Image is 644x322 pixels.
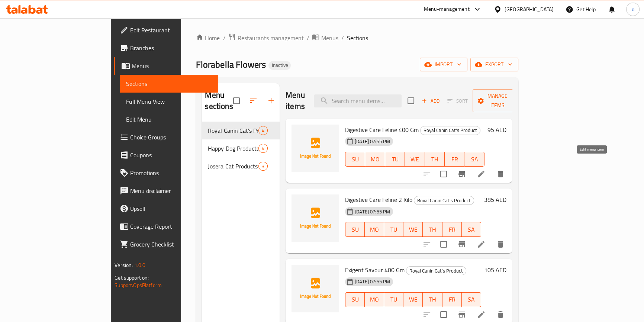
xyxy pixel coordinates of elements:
span: TH [428,154,442,165]
button: TU [384,222,403,237]
span: import [426,60,461,69]
span: SU [348,294,362,305]
h2: Menu sections [205,90,233,112]
a: Promotions [114,164,218,182]
button: delete [492,165,509,183]
div: Josera Cat Products3 [202,157,280,175]
span: Get support on: [115,273,149,283]
div: Happy Dog Products [208,144,258,153]
button: SA [462,222,481,237]
button: Manage items [473,89,522,112]
button: WE [403,222,423,237]
span: 4 [259,127,267,134]
a: Full Menu View [120,93,218,110]
span: Edit Restaurant [130,26,212,35]
span: Add [421,97,441,105]
button: MO [365,222,384,237]
span: Full Menu View [126,97,212,106]
div: Menu-management [424,5,470,14]
span: [DATE] 07:55 PM [352,278,393,285]
span: Coupons [130,151,212,160]
span: 4 [259,145,267,152]
span: TU [388,154,402,165]
span: Royal Canin Cat's Product [406,267,466,275]
div: Royal Canin Cat's Product [420,126,480,135]
button: Add [419,95,442,107]
nav: Menu sections [202,119,280,178]
button: Branch-specific-item [453,235,471,253]
span: Sort sections [244,92,262,110]
span: Sections [126,79,212,88]
span: [DATE] 07:55 PM [352,138,393,145]
span: Select section first [442,95,473,107]
div: Happy Dog Products4 [202,139,280,157]
span: Upsell [130,204,212,213]
span: Inactive [268,62,291,68]
span: Grocery Checklist [130,240,212,249]
span: [DATE] 07:55 PM [352,208,393,215]
div: Royal Canin Cat's Product [414,196,474,205]
li: / [341,33,344,42]
span: Select all sections [229,93,244,109]
span: Select to update [436,236,451,252]
span: Menus [132,61,212,70]
span: WE [406,224,420,235]
span: Branches [130,44,212,52]
span: SU [348,224,362,235]
button: MO [365,292,384,307]
a: Menu disclaimer [114,182,218,200]
span: WE [408,154,422,165]
h2: Menu items [286,90,305,112]
button: SA [462,292,481,307]
div: items [258,126,268,135]
input: search [314,94,402,107]
button: SA [464,152,484,167]
button: TU [385,152,405,167]
span: TH [426,294,439,305]
a: Edit Restaurant [114,21,218,39]
button: TH [425,152,445,167]
button: FR [445,152,464,167]
span: MO [368,224,381,235]
span: MO [368,294,381,305]
span: FR [448,154,461,165]
span: SU [348,154,362,165]
button: WE [405,152,425,167]
span: export [476,60,512,69]
span: TU [387,294,400,305]
span: o [631,5,634,13]
div: items [258,144,268,153]
button: MO [365,152,385,167]
div: Josera Cat Products [208,162,258,171]
span: FR [445,294,459,305]
a: Coupons [114,146,218,164]
img: Exigent Savour 400 Gm [292,265,339,312]
span: Royal Canin Cat's Product [414,196,474,205]
button: TH [423,292,442,307]
button: SU [345,152,365,167]
span: Royal Canin Cat's Product [208,126,258,135]
a: Restaurants management [228,33,303,43]
span: Choice Groups [130,133,212,142]
a: Menus [312,33,338,43]
span: Restaurants management [237,33,303,42]
div: Inactive [268,61,291,70]
span: Digestive Care Feline 400 Gm [345,124,419,135]
button: SU [345,292,365,307]
span: Exigent Savour 400 Gm [345,264,405,276]
span: Add item [419,95,442,107]
button: FR [442,292,462,307]
span: Digestive Care Feline 2 Kilo [345,194,412,205]
span: 3 [259,163,267,170]
a: Menus [114,57,218,75]
button: SU [345,222,365,237]
a: Edit menu item [477,240,486,249]
div: items [258,162,268,171]
button: import [420,58,467,71]
nav: breadcrumb [196,33,518,43]
span: SA [465,224,478,235]
span: TH [426,224,439,235]
button: Branch-specific-item [453,165,471,183]
span: Edit Menu [126,115,212,124]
